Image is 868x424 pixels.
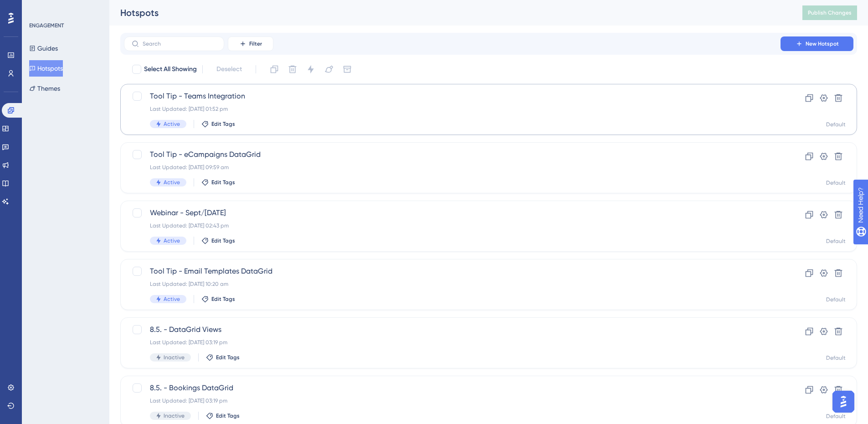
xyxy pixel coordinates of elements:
[29,40,58,57] button: Guides
[7,7,149,81] div: H [PERSON_NAME], hope you're well! 😊The integration should be working as expected now. Can you pl...
[15,35,142,62] div: The integration should be working as expected now. Can you please check and confirm?
[143,4,160,21] button: Home
[15,264,109,273] div: Have a lovely day ahead!
[211,237,235,244] span: Edit Tags
[150,339,755,346] div: Last Updated: [DATE] 03:19 pm
[15,250,109,259] div: I'll wait for your confirmation!
[29,80,60,97] button: Themes
[150,266,755,277] span: Tool Tip - Email Templates DataGrid
[143,41,216,47] input: Search
[781,36,853,51] button: New Hotspot
[201,295,235,303] button: Edit Tags
[15,223,109,233] div: Hey dear,
[808,9,852,16] span: Publish Changes
[206,412,240,419] button: Edit Tags
[211,179,235,186] span: Edit Tags
[15,119,142,146] div: Were you able to check my last message? Please let me know if you need any further assistance wit...
[7,218,117,278] div: Hey dear,No worries! 🤗I'll wait for your confirmation!Have a lovely day ahead!Diênifer • 1h ago
[15,237,109,246] div: No worries! 🤗
[228,36,273,51] button: Filter
[150,207,755,218] span: Webinar - Sept/[DATE]
[826,179,846,186] div: Default
[29,22,64,29] div: ENGAGEMENT
[150,149,755,160] span: Tool Tip - eCampaigns DataGrid
[830,388,857,415] iframe: UserGuiding AI Assistant Launcher
[26,5,41,20] img: Profile image for Diênifer
[21,2,57,13] span: Need Help?
[43,299,51,306] button: Upload attachment
[144,64,197,75] span: Select All Showing
[206,354,240,361] button: Edit Tags
[29,299,36,306] button: Gif picker
[44,11,62,21] p: Active
[7,101,175,173] div: Diênifer says…
[164,237,180,244] span: Active
[160,4,176,20] div: Close
[15,67,142,76] div: Thank you!
[120,6,780,19] div: Hotspots
[7,218,175,298] div: Diênifer says…
[826,354,846,362] div: Default
[201,237,235,244] button: Edit Tags
[150,105,755,113] div: Last Updated: [DATE] 01:52 pm
[216,64,242,75] span: Deselect
[7,7,175,88] div: Diênifer says…
[826,413,846,420] div: Default
[164,295,180,303] span: Active
[7,88,175,101] div: [DATE]
[7,101,149,165] div: Hello, [PERSON_NAME]! 😊Were you able to check my last message? Please let me know if you need any...
[150,164,755,171] div: Last Updated: [DATE] 09:59 am
[211,120,235,128] span: Edit Tags
[6,4,23,21] button: go back
[150,324,755,335] span: 8.5. - DataGrid Views
[216,412,240,419] span: Edit Tags
[150,91,755,102] span: Tool Tip - Teams Integration
[249,40,262,47] span: Filter
[7,173,175,218] div: Jenna says…
[216,354,240,361] span: Edit Tags
[29,60,63,77] button: Hotspots
[201,179,235,186] button: Edit Tags
[826,121,846,128] div: Default
[156,295,171,310] button: Send a message…
[806,40,839,47] span: New Hotspot
[150,222,755,229] div: Last Updated: [DATE] 02:43 pm
[40,178,168,205] div: So sorry I was on leave [DATE] and so busy [DATE]! Hopefully I'll be able to check on this a litt...
[208,61,250,78] button: Deselect
[201,120,235,128] button: Edit Tags
[33,173,175,211] div: So sorry I was on leave [DATE] and so busy [DATE]! Hopefully I'll be able to check on this a litt...
[826,238,846,245] div: Default
[802,5,857,20] button: Publish Changes
[826,296,846,303] div: Default
[15,106,142,115] div: Hello, [PERSON_NAME]! 😊
[44,5,73,11] h1: Diênifer
[8,279,175,295] textarea: Message…
[164,412,185,419] span: Inactive
[164,354,185,361] span: Inactive
[150,397,755,404] div: Last Updated: [DATE] 03:19 pm
[15,151,142,160] div: Wishing you a great day. 🍀
[164,179,180,186] span: Active
[150,280,755,288] div: Last Updated: [DATE] 10:20 am
[58,299,65,306] button: Start recording
[164,120,180,128] span: Active
[14,299,21,306] button: Emoji picker
[211,295,235,303] span: Edit Tags
[150,383,755,393] span: 8.5. - Bookings DataGrid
